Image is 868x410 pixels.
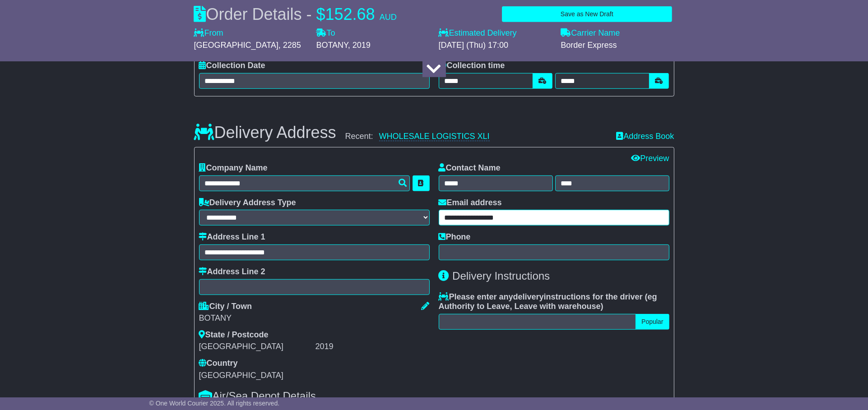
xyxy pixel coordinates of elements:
[439,28,552,38] label: Estimated Delivery
[316,28,335,38] label: To
[194,41,279,50] span: [GEOGRAPHIC_DATA]
[439,41,552,51] div: [DATE] (Thu) 17:00
[199,163,268,173] label: Company Name
[199,371,283,380] span: [GEOGRAPHIC_DATA]
[316,41,348,50] span: BOTANY
[316,5,325,23] span: $
[199,342,313,352] div: [GEOGRAPHIC_DATA]
[439,232,471,242] label: Phone
[199,330,269,340] label: State / Postcode
[194,28,223,38] label: From
[439,198,502,208] label: Email address
[194,124,336,142] h3: Delivery Address
[513,292,544,301] span: delivery
[345,132,608,142] div: Recent:
[439,163,501,173] label: Contact Name
[199,198,296,208] label: Delivery Address Type
[199,61,265,71] label: Collection Date
[316,342,430,352] div: 2019
[199,267,265,277] label: Address Line 2
[348,41,371,50] span: , 2019
[439,292,657,311] span: eg Authority to Leave, Leave with warehouse
[199,313,430,323] div: BOTANY
[561,41,674,51] div: Border Express
[452,270,550,282] span: Delivery Instructions
[561,28,620,38] label: Carrier Name
[279,41,301,50] span: , 2285
[502,6,672,22] button: Save as New Draft
[199,359,238,369] label: Country
[199,232,265,242] label: Address Line 1
[439,292,669,312] label: Please enter any instructions for the driver ( )
[149,400,280,407] span: © One World Courier 2025. All rights reserved.
[194,5,397,24] div: Order Details -
[616,132,674,141] a: Address Book
[199,302,252,312] label: City / Town
[325,5,375,23] span: 152.68
[380,13,397,22] span: AUD
[636,314,669,330] button: Popular
[631,154,669,163] a: Preview
[199,390,669,403] div: Air/Sea Depot Details
[379,132,490,141] a: WHOLESALE LOGISTICS XLI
